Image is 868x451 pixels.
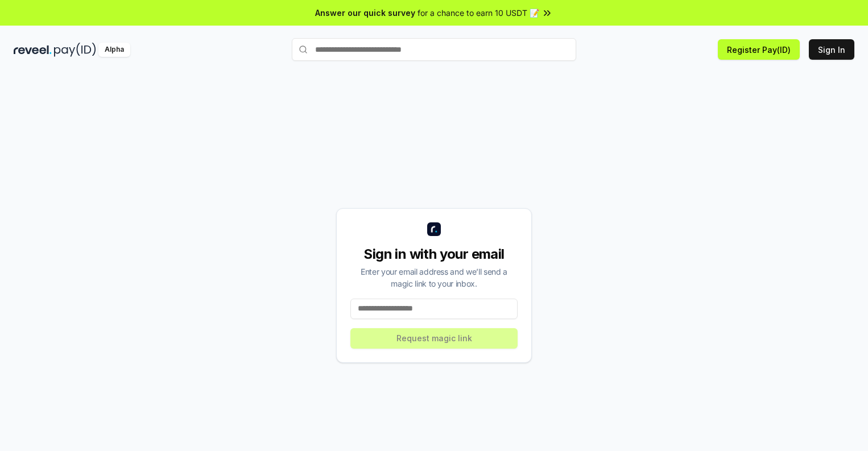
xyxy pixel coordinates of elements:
img: logo_small [427,222,441,236]
button: Register Pay(ID) [718,39,800,60]
span: Answer our quick survey [315,7,415,19]
div: Alpha [98,43,130,57]
button: Sign In [809,39,854,60]
span: for a chance to earn 10 USDT 📝 [418,7,539,19]
img: reveel_dark [14,43,52,57]
div: Sign in with your email [350,245,518,263]
div: Enter your email address and we’ll send a magic link to your inbox. [350,266,518,289]
img: pay_id [54,43,96,57]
